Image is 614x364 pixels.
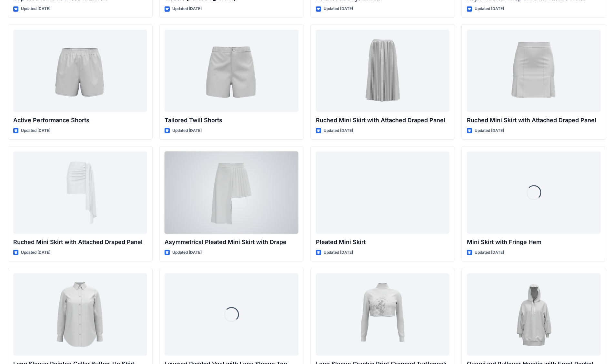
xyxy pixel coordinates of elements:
[467,30,601,112] a: Ruched Mini Skirt with Attached Draped Panel
[165,30,298,112] a: Tailored Twill Shorts
[172,249,202,256] p: Updated [DATE]
[172,5,202,12] p: Updated [DATE]
[467,238,601,247] p: Mini Skirt with Fringe Hem
[13,238,147,247] p: Ruched Mini Skirt with Attached Draped Panel
[316,238,450,247] p: Pleated Mini Skirt
[316,273,450,356] a: Long Sleeve Graphic Print Cropped Turtleneck
[13,152,147,234] a: Ruched Mini Skirt with Attached Draped Panel
[467,116,601,125] p: Ruched Mini Skirt with Attached Draped Panel
[165,238,298,247] p: Asymmetrical Pleated Mini Skirt with Drape
[324,127,353,134] p: Updated [DATE]
[475,249,504,256] p: Updated [DATE]
[13,30,147,112] a: Active Performance Shorts
[475,127,504,134] p: Updated [DATE]
[316,30,450,112] a: Ruched Mini Skirt with Attached Draped Panel
[21,127,50,134] p: Updated [DATE]
[165,116,298,125] p: Tailored Twill Shorts
[324,249,353,256] p: Updated [DATE]
[165,152,298,234] a: Asymmetrical Pleated Mini Skirt with Drape
[13,116,147,125] p: Active Performance Shorts
[172,127,202,134] p: Updated [DATE]
[13,273,147,356] a: Long Sleeve Pointed Collar Button-Up Shirt
[324,5,353,12] p: Updated [DATE]
[467,273,601,356] a: Oversized Pullover Hoodie with Front Pocket
[475,5,504,12] p: Updated [DATE]
[316,116,450,125] p: Ruched Mini Skirt with Attached Draped Panel
[21,249,50,256] p: Updated [DATE]
[21,5,50,12] p: Updated [DATE]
